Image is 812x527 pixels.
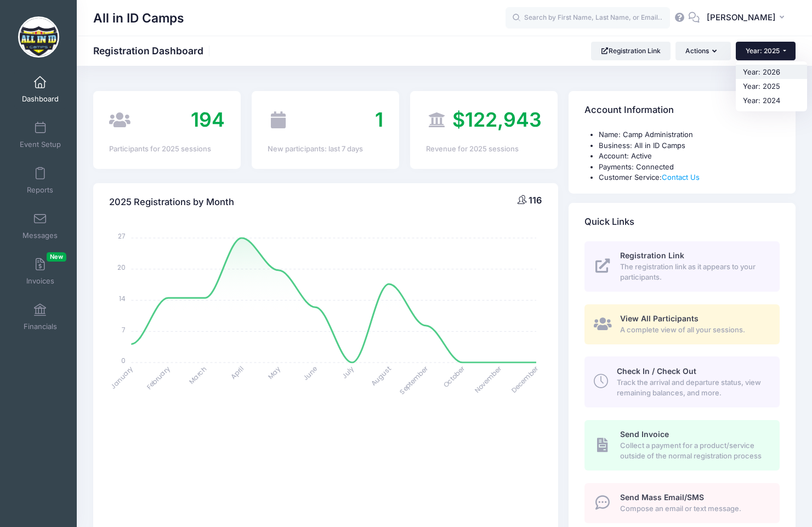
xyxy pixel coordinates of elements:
[398,364,430,396] tspan: September
[620,492,704,502] span: Send Mass Email/SMS
[617,366,696,376] span: Check In / Check Out
[109,186,234,218] h4: 2025 Registrations by Month
[599,140,780,151] li: Business: All in ID Camps
[700,5,796,31] button: [PERSON_NAME]
[736,93,807,107] a: Year: 2024
[620,262,767,283] span: The registration link as it appears to your participants.
[591,42,671,60] a: Registration Link
[27,185,53,195] span: Reports
[584,483,780,523] a: Send Mass Email/SMS Compose an email or text message.
[93,5,184,31] h1: All in ID Camps
[617,377,767,399] span: Track the arrival and departure status, view remaining balances, and more.
[584,304,780,344] a: View All Participants A complete view of all your sessions.
[20,140,61,149] span: Event Setup
[22,94,59,104] span: Dashboard
[736,65,807,79] a: Year: 2026
[506,7,670,29] input: Search by First Name, Last Name, or Email...
[145,364,172,391] tspan: February
[620,503,767,514] span: Compose an email or text message.
[266,364,282,381] tspan: May
[599,151,780,162] li: Account: Active
[26,276,54,286] span: Invoices
[584,241,780,292] a: Registration Link The registration link as it appears to your participants.
[14,70,66,109] a: Dashboard
[118,231,126,241] tspan: 27
[47,252,66,262] span: New
[599,172,780,183] li: Customer Service:
[746,47,780,55] span: Year: 2025
[707,12,776,24] span: [PERSON_NAME]
[191,107,225,132] span: 194
[675,42,730,60] button: Actions
[473,364,504,395] tspan: November
[584,356,780,407] a: Check In / Check Out Track the arrival and departure status, view remaining balances, and more.
[22,231,58,240] span: Messages
[529,195,542,206] span: 116
[118,263,126,272] tspan: 20
[736,79,807,93] a: Year: 2025
[620,325,767,336] span: A complete view of all your sessions.
[426,144,542,155] div: Revenue for 2025 sessions
[14,298,66,336] a: Financials
[662,173,700,182] a: Contact Us
[441,364,467,389] tspan: October
[620,314,699,323] span: View All Participants
[620,440,767,462] span: Collect a payment for a product/service outside of the normal registration process
[109,364,135,391] tspan: January
[736,42,796,60] button: Year: 2025
[93,45,213,56] h1: Registration Dashboard
[109,144,225,155] div: Participants for 2025 sessions
[120,294,126,303] tspan: 14
[14,252,66,291] a: InvoicesNew
[375,107,383,132] span: 1
[509,364,541,395] tspan: December
[584,206,634,237] h4: Quick Links
[14,161,66,200] a: Reports
[584,95,674,126] h4: Account Information
[620,251,684,260] span: Registration Link
[369,364,393,388] tspan: August
[301,364,319,382] tspan: June
[452,107,542,132] span: $122,943
[122,325,126,334] tspan: 7
[340,364,356,381] tspan: July
[187,364,209,386] tspan: March
[584,420,780,471] a: Send Invoice Collect a payment for a product/service outside of the normal registration process
[14,116,66,154] a: Event Setup
[620,429,669,439] span: Send Invoice
[24,322,57,331] span: Financials
[268,144,383,155] div: New participants: last 7 days
[599,129,780,140] li: Name: Camp Administration
[14,207,66,245] a: Messages
[229,364,246,381] tspan: April
[18,16,59,58] img: All in ID Camps
[122,356,126,365] tspan: 0
[599,162,780,173] li: Payments: Connected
